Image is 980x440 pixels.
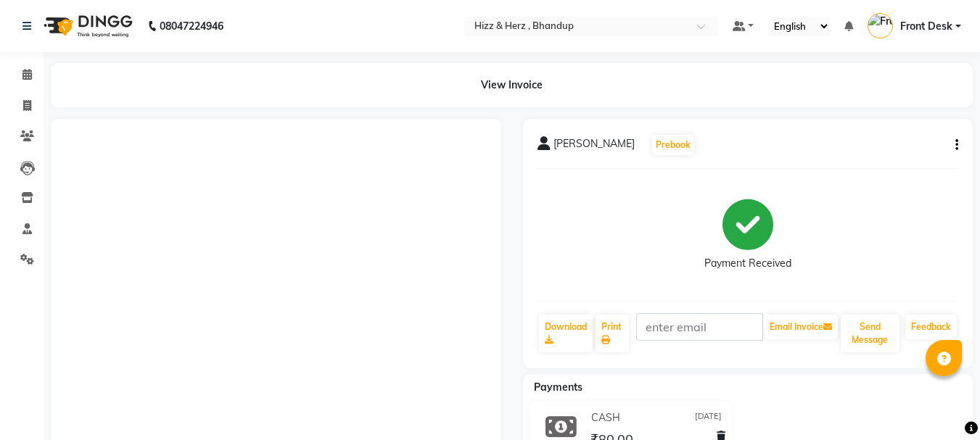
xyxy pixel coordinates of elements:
[652,135,694,155] button: Prebook
[704,256,791,271] div: Payment Received
[764,315,838,339] button: Email Invoice
[841,315,899,352] button: Send Message
[695,410,722,426] span: [DATE]
[37,6,136,46] img: logo
[596,315,629,352] a: Print
[868,13,893,38] img: Front Desk
[591,410,620,426] span: CASH
[636,313,763,341] input: enter email
[905,315,957,339] a: Feedback
[534,381,582,394] span: Payments
[160,6,223,46] b: 08047224946
[553,136,635,157] span: [PERSON_NAME]
[900,19,952,34] span: Front Desk
[51,63,973,107] div: View Invoice
[919,382,965,426] iframe: chat widget
[539,315,593,352] a: Download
